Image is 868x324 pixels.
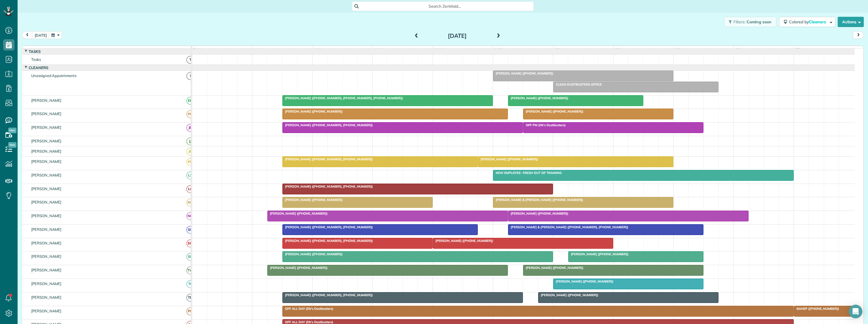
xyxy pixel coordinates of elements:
[30,159,63,164] span: [PERSON_NAME]
[186,124,194,132] span: JB
[30,281,63,286] span: [PERSON_NAME]
[282,157,373,161] span: [PERSON_NAME] ([PHONE_NUMBER], [PHONE_NUMBER])
[186,253,194,261] span: SP
[186,267,194,274] span: TW
[30,111,63,116] span: [PERSON_NAME]
[186,199,194,206] span: MB
[30,268,63,272] span: [PERSON_NAME]
[373,47,385,52] span: 10am
[734,47,744,52] span: 4pm
[493,198,583,202] span: [PERSON_NAME] & [PERSON_NAME] ([PHONE_NUMBER])
[746,19,772,24] span: Coming soon
[613,47,623,52] span: 2pm
[282,320,334,324] span: OFF ALL DAY (Dk's Dustbusters)
[282,252,343,256] span: [PERSON_NAME] ([PHONE_NUMBER])
[282,96,403,100] span: [PERSON_NAME] ([PHONE_NUMBER], [PHONE_NUMBER], [PHONE_NUMBER])
[794,47,804,52] span: 5pm
[186,72,194,80] span: !
[186,226,194,234] span: SB
[30,213,63,218] span: [PERSON_NAME]
[433,47,446,52] span: 11am
[282,239,373,243] span: [PERSON_NAME] ([PHONE_NUMBER], [PHONE_NUMBER])
[186,110,194,118] span: HC
[849,305,862,318] div: Open Intercom Messenger
[282,293,373,297] span: [PERSON_NAME] ([PHONE_NUMBER], [PHONE_NUMBER])
[252,47,263,52] span: 8am
[30,57,42,62] span: Tasks
[508,211,569,215] span: [PERSON_NAME] ([PHONE_NUMBER])
[186,56,194,64] span: T
[779,17,835,27] button: Colored byCleaners
[186,158,194,166] span: KB
[523,266,584,270] span: [PERSON_NAME] ([PHONE_NUMBER])
[853,31,864,39] button: next
[30,139,63,143] span: [PERSON_NAME]
[674,47,684,52] span: 3pm
[30,309,63,313] span: [PERSON_NAME]
[809,19,827,24] span: Cleaners
[186,240,194,247] span: SM
[267,266,328,270] span: [PERSON_NAME] ([PHONE_NUMBER])
[28,65,49,70] span: Cleaners
[8,128,16,133] span: New
[186,185,194,193] span: LF
[30,149,63,153] span: [PERSON_NAME]
[192,47,203,52] span: 7am
[478,157,538,161] span: [PERSON_NAME] ([PHONE_NUMBER])
[493,47,505,52] span: 12pm
[30,254,63,259] span: [PERSON_NAME]
[186,280,194,288] span: TP
[553,279,614,283] span: [PERSON_NAME] ([PHONE_NUMBER])
[523,109,584,113] span: [PERSON_NAME] ([PHONE_NUMBER])
[30,295,63,300] span: [PERSON_NAME]
[282,123,373,127] span: [PERSON_NAME] ([PHONE_NUMBER], [PHONE_NUMBER])
[30,186,63,191] span: [PERSON_NAME]
[30,73,77,78] span: Unassigned Appointments
[553,82,602,86] span: CLEAN DUSTBUSTERS OFFICE
[28,49,42,54] span: Tasks
[508,225,628,229] span: [PERSON_NAME] & [PERSON_NAME] ([PHONE_NUMBER], [PHONE_NUMBER])
[186,148,194,155] span: JR
[30,125,63,130] span: [PERSON_NAME]
[568,252,629,256] span: [PERSON_NAME] ([PHONE_NUMBER])
[794,307,839,311] span: BAHEP ([PHONE_NUMBER])
[282,109,343,113] span: [PERSON_NAME] ([PHONE_NUMBER])
[422,33,493,39] h2: [DATE]
[186,294,194,302] span: TD
[789,19,828,24] span: Colored by
[493,171,562,175] span: NEW EMPLOYEE- FRESH OUT OF TRAINING
[186,138,194,145] span: JJ
[282,225,373,229] span: [PERSON_NAME] ([PHONE_NUMBER], [PHONE_NUMBER])
[22,31,33,39] button: prev
[538,293,599,297] span: [PERSON_NAME] ([PHONE_NUMBER])
[493,71,553,75] span: [PERSON_NAME] ([PHONE_NUMBER])
[30,173,63,177] span: [PERSON_NAME]
[838,17,864,27] button: Actions
[282,198,343,202] span: [PERSON_NAME] ([PHONE_NUMBER])
[30,98,63,103] span: [PERSON_NAME]
[186,308,194,315] span: PB
[523,123,566,127] span: OFF PM (Dk's Dustbusters)
[30,200,63,204] span: [PERSON_NAME]
[733,19,745,24] span: Filters:
[282,307,334,311] span: OFF ALL DAY (Dk's Dustbusters)
[186,172,194,179] span: LS
[30,241,63,245] span: [PERSON_NAME]
[553,47,563,52] span: 1pm
[32,31,49,39] button: [DATE]
[267,211,328,215] span: [PERSON_NAME] ([PHONE_NUMBER])
[30,227,63,232] span: [PERSON_NAME]
[8,142,16,148] span: New
[282,184,373,188] span: [PERSON_NAME] ([PHONE_NUMBER], [PHONE_NUMBER])
[433,239,493,243] span: [PERSON_NAME] ([PHONE_NUMBER])
[313,47,323,52] span: 9am
[186,212,194,220] span: NN
[508,96,569,100] span: [PERSON_NAME] ([PHONE_NUMBER])
[186,97,194,105] span: EM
